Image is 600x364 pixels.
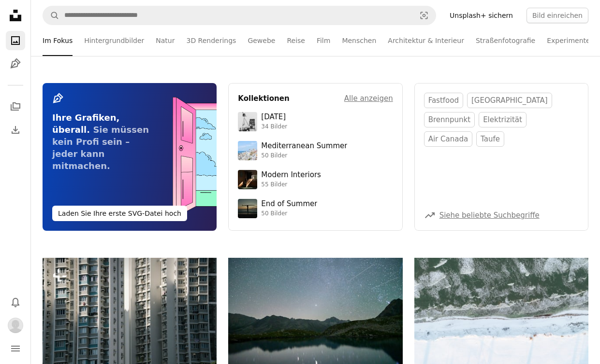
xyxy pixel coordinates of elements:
div: Modern Interiors [261,170,321,180]
a: Taufe [476,131,504,147]
a: Bisherige Downloads [6,120,25,140]
span: Sie müssen kein Profi sein – jeder kann mitmachen. [52,125,149,171]
button: Bild einreichen [527,8,588,23]
img: premium_photo-1747189286942-bc91257a2e39 [238,170,257,189]
h4: Kollektionen [238,93,289,104]
div: [DATE] [261,112,287,122]
a: 3D Renderings [186,25,236,56]
a: Mediterranean Summer50 Bilder [238,141,393,160]
a: End of Summer50 Bilder [238,199,393,218]
a: Fastfood [424,93,463,108]
button: Profil [6,316,25,335]
a: Modern Interiors55 Bilder [238,170,393,189]
a: Film [317,25,330,56]
a: Siehe beliebte Suchbegriffe [439,211,540,220]
a: Brennpunkt [424,112,475,127]
div: 55 Bilder [261,181,321,189]
a: Menschen [342,25,376,56]
a: Fotos [6,31,25,50]
a: Alle anzeigen [344,93,393,104]
button: Benachrichtigungen [6,293,25,312]
a: [DATE]34 Bilder [238,112,393,131]
a: Air Canada [424,131,472,147]
img: premium_photo-1754398386796-ea3dec2a6302 [238,199,257,218]
a: Gewebe [248,25,275,56]
a: Unsplash+ sichern [444,8,519,23]
a: Schneebedeckte Landschaft mit gefrorenem Wasser [414,319,588,327]
img: Avatar von Benutzer Felicitas Heitzeneder [8,318,23,333]
a: Natur [156,25,175,56]
img: premium_photo-1688410049290-d7394cc7d5df [238,141,257,160]
button: Menü [6,339,25,358]
a: Kollektionen [6,97,25,116]
a: Hintergrundbilder [84,25,144,56]
span: Ihre Grafiken, überall. [52,112,119,135]
a: Architektur & Interieur [388,25,464,56]
button: Unsplash suchen [43,6,59,25]
button: Visuelle Suche [412,6,436,25]
div: 34 Bilder [261,123,287,131]
a: Grafiken [6,54,25,73]
div: 50 Bilder [261,152,347,160]
div: Mediterranean Summer [261,141,347,151]
div: End of Summer [261,199,317,209]
a: Hohe Mehrfamilienhäuser mit vielen Fenstern und Balkonen. [43,309,217,318]
a: Experimentell [547,25,594,56]
a: Reise [287,25,305,56]
a: Sternenhimmel über einem ruhigen Bergsee [228,311,402,320]
a: Straßenfotografie [476,25,535,56]
a: Startseite — Unsplash [6,6,25,27]
a: Elektrizität [479,112,527,127]
form: Finden Sie Bildmaterial auf der ganzen Webseite [43,6,436,25]
div: 50 Bilder [261,210,317,218]
img: photo-1682590564399-95f0109652fe [238,112,257,131]
a: [GEOGRAPHIC_DATA] [467,93,552,108]
button: Laden Sie Ihre erste SVG-Datei hoch [52,206,187,221]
